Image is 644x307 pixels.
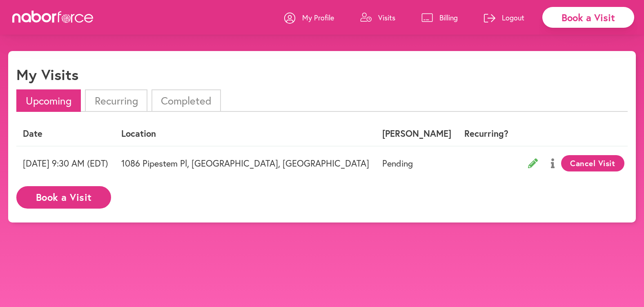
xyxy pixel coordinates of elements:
th: Date [16,122,115,146]
div: Book a Visit [542,7,634,28]
h1: My Visits [16,66,78,83]
li: Upcoming [16,89,81,112]
p: Visits [378,13,395,22]
a: Logout [484,5,524,30]
a: My Profile [284,5,334,30]
p: My Profile [302,13,334,22]
p: Billing [439,13,458,22]
button: Book a Visit [16,186,111,209]
td: Pending [376,146,458,180]
a: Book a Visit [16,192,111,200]
p: Logout [502,13,524,22]
th: [PERSON_NAME] [376,122,458,146]
li: Completed [152,89,221,112]
th: Location [115,122,376,146]
th: Recurring? [458,122,515,146]
td: 1086 Pipestem Pl, [GEOGRAPHIC_DATA], [GEOGRAPHIC_DATA] [115,146,376,180]
a: Visits [360,5,395,30]
li: Recurring [85,89,147,112]
td: [DATE] 9:30 AM (EDT) [16,146,115,180]
a: Billing [421,5,458,30]
button: Cancel Visit [561,155,624,171]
